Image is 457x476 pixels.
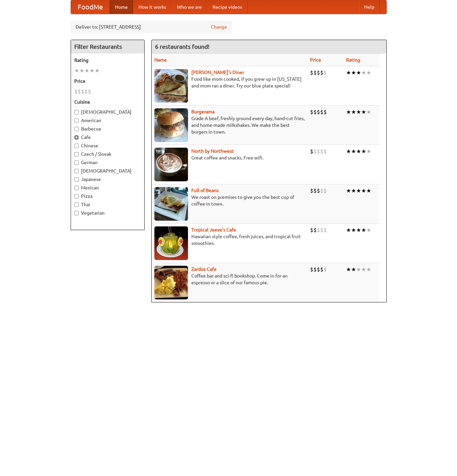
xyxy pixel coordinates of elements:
[74,203,79,207] input: Thai
[361,108,366,116] li: ★
[74,211,79,215] input: Vegetarian
[351,148,356,155] li: ★
[361,69,366,76] li: ★
[310,69,313,76] li: $
[310,266,313,273] li: $
[154,187,188,221] img: beans.jpg
[191,148,234,154] a: North by Northwest
[313,226,317,234] li: $
[74,159,141,166] label: German
[154,272,305,286] p: Coffee bar and sci-fi bookshop. Come in for an espresso or a slice of our famous pie.
[74,88,78,95] li: $
[366,69,371,76] li: ★
[313,69,317,76] li: $
[71,21,232,33] div: Deliver to: [STREET_ADDRESS]
[313,266,317,273] li: $
[356,148,361,155] li: ★
[361,226,366,234] li: ★
[361,187,366,194] li: ★
[317,108,320,116] li: $
[154,57,167,63] a: Name
[154,148,188,181] img: north.jpg
[320,148,323,155] li: $
[74,99,141,105] h5: Cuisine
[351,108,356,116] li: ★
[323,148,327,155] li: $
[154,266,188,299] img: zardoz.jpg
[366,108,371,116] li: ★
[154,108,188,142] img: burgerama.jpg
[366,148,371,155] li: ★
[74,118,79,123] input: American
[313,187,317,194] li: $
[310,226,313,234] li: $
[154,115,305,135] p: Grade A beef, freshly ground every day, hand-cut fries, and home-made milkshakes. We make the bes...
[74,186,79,190] input: Mexican
[89,67,94,74] li: ★
[81,88,84,95] li: $
[346,108,351,116] li: ★
[110,0,133,14] a: Home
[191,188,219,193] a: Full of Beans
[317,148,320,155] li: $
[207,0,247,14] a: Recipe videos
[74,135,79,140] input: Cafe
[74,142,141,149] label: Chinese
[317,266,320,273] li: $
[172,0,207,14] a: Who we are
[191,227,236,232] b: Tropical Jeeve's Cafe
[71,0,110,14] a: FoodMe
[191,70,244,75] a: [PERSON_NAME]'s Diner
[356,108,361,116] li: ★
[361,266,366,273] li: ★
[133,0,172,14] a: How it works
[346,148,351,155] li: ★
[74,152,79,156] input: Czech / Slovak
[317,226,320,234] li: $
[366,226,371,234] li: ★
[317,69,320,76] li: $
[323,266,327,273] li: $
[74,194,79,198] input: Pizza
[359,0,380,14] a: Help
[74,127,79,131] input: Barbecue
[323,187,327,194] li: $
[191,266,217,272] a: Zardoz Cafe
[74,193,141,199] label: Pizza
[323,108,327,116] li: $
[366,187,371,194] li: ★
[79,67,84,74] li: ★
[74,78,141,84] h5: Price
[74,168,141,174] label: [DEMOGRAPHIC_DATA]
[74,160,79,165] input: German
[74,201,141,208] label: Thai
[356,266,361,273] li: ★
[356,226,361,234] li: ★
[310,148,313,155] li: $
[211,24,227,30] a: Change
[154,154,305,161] p: Great coffee and snacks. Free wifi.
[346,266,351,273] li: ★
[317,187,320,194] li: $
[74,109,141,115] label: [DEMOGRAPHIC_DATA]
[313,108,317,116] li: $
[74,210,141,216] label: Vegetarian
[71,40,144,53] h4: Filter Restaurants
[74,144,79,148] input: Chinese
[356,69,361,76] li: ★
[310,57,321,63] a: Price
[323,69,327,76] li: $
[94,67,100,74] li: ★
[154,194,305,207] p: We roast on premises to give you the best cup of coffee in town.
[320,69,323,76] li: $
[351,266,356,273] li: ★
[310,187,313,194] li: $
[88,88,91,95] li: $
[191,109,215,114] a: Burgerama
[356,187,361,194] li: ★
